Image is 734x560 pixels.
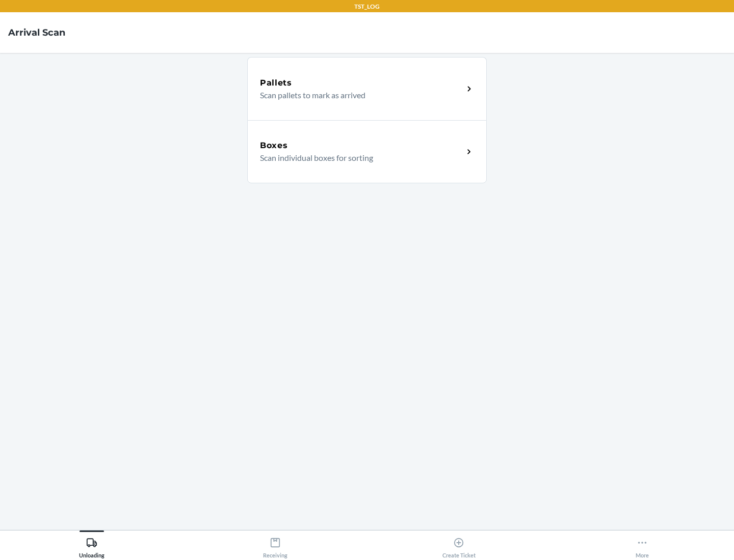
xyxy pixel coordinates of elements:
button: Receiving [183,530,367,558]
div: More [636,533,649,558]
a: BoxesScan individual boxes for sorting [247,120,487,183]
div: Unloading [79,533,104,558]
p: Scan pallets to mark as arrived [260,89,455,101]
button: More [550,530,734,558]
p: Scan individual boxes for sorting [260,152,455,164]
a: PalletsScan pallets to mark as arrived [247,57,487,120]
h5: Pallets [260,77,292,89]
button: Create Ticket [367,530,550,558]
p: TST_LOG [354,2,380,11]
div: Create Ticket [442,533,476,558]
h4: Arrival Scan [8,26,65,39]
div: Receiving [263,533,287,558]
h5: Boxes [260,139,288,152]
